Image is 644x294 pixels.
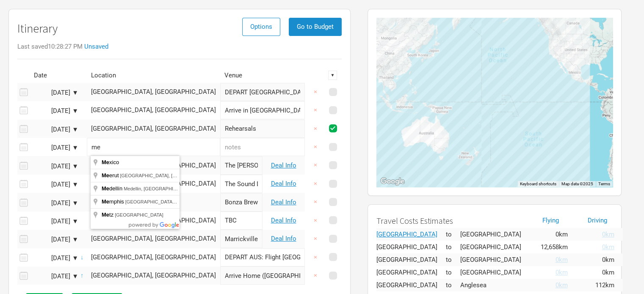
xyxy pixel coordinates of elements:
[546,48,556,58] div: , San Francisco, United States
[306,156,325,174] button: ×
[602,256,614,264] span: 0km
[520,181,556,187] button: Keyboard shortcuts
[541,243,568,251] span: 12,658km
[80,272,84,279] span: Move Earlier
[460,253,530,266] td: [GEOGRAPHIC_DATA]
[297,23,334,30] span: Go to Budget
[446,279,460,291] td: to
[328,71,337,80] div: ▼
[102,172,109,179] span: Me
[376,231,437,238] div: San Francisco, United States
[102,185,109,192] span: Me
[530,269,568,276] a: Change Travel Calculation Type To Flying
[530,282,568,289] a: Change Travel Calculation Type To Flying
[220,101,305,119] input: Arrive in Melbourne (Morning)
[271,235,296,242] a: Deal Info
[306,193,325,211] button: ×
[556,281,568,289] span: 0km
[271,162,296,169] a: Deal Info
[120,173,219,178] span: [GEOGRAPHIC_DATA], [GEOGRAPHIC_DATA]
[220,230,263,248] input: Marrickville Bowls Club
[220,120,305,138] input: Rehearsals
[376,279,446,291] td: [GEOGRAPHIC_DATA]
[102,198,109,205] span: Me
[602,269,614,276] span: 0km
[80,253,84,261] span: Move Later
[306,138,325,156] button: ×
[434,146,444,156] div: Eltham Pub, Melbourne, Australia
[434,147,444,157] div: Bonza Brewing, Rye, Australia
[220,248,305,267] input: DEPART AUS: Flight Melbourne to San Francisco
[271,180,296,187] a: Deal Info
[460,279,530,291] td: Anglesea
[220,68,263,83] th: Venue
[32,236,78,243] div: [DATE] ▼
[32,218,78,225] div: [DATE] ▼
[442,140,452,150] div: Marrickville Bowls Club, Sydney, Australia
[220,212,263,230] input: TBC
[271,217,296,224] a: Deal Info
[576,231,614,238] a: Change Travel Calculation Type To Driving
[91,126,216,132] div: Melbourne, Australia
[289,23,342,30] a: Go to Budget
[460,241,530,253] td: [GEOGRAPHIC_DATA]
[242,18,280,36] button: Options
[102,159,120,165] span: xico
[376,253,446,266] td: [GEOGRAPHIC_DATA]
[220,193,263,212] input: Bonza Brewing
[306,120,325,138] button: ×
[80,272,84,279] span: ↑
[32,145,78,151] div: [DATE] ▼
[91,236,216,242] div: Sydney, Australia
[598,181,610,186] a: Terms
[125,199,225,204] span: [GEOGRAPHIC_DATA], [GEOGRAPHIC_DATA]
[91,254,216,261] div: Melbourne, Australia
[441,141,451,151] div: TBC, Wollongong, Australia
[115,212,163,217] span: [GEOGRAPHIC_DATA]
[17,22,58,35] h1: Itinerary
[306,230,325,248] button: ×
[379,176,406,187] a: Open this area in Google Maps (opens a new window)
[460,228,530,241] td: [GEOGRAPHIC_DATA]
[87,138,220,156] input: e.g. city, town
[446,241,460,253] td: to
[306,248,325,267] button: ×
[220,138,305,156] input: notes
[602,231,614,238] span: 0km
[530,257,568,263] a: Change Travel Calculation Type To Flying
[32,163,78,170] div: [DATE] ▼
[602,243,614,251] span: 0km
[446,253,460,266] td: to
[588,217,607,224] a: Driving
[595,281,614,289] span: 112km
[220,83,305,101] input: DEPART USA: Flight San Francisco to Melbourne
[306,101,325,119] button: ×
[32,273,78,280] div: [DATE] ▼
[102,159,109,165] span: Me
[87,68,220,83] th: Location
[460,266,530,279] td: [GEOGRAPHIC_DATA]
[271,198,296,206] a: Deal Info
[376,241,446,253] td: [GEOGRAPHIC_DATA]
[84,43,108,50] a: Unsaved
[102,185,124,192] span: dellín
[306,212,325,230] button: ×
[561,181,593,186] span: Map data ©2025
[80,253,84,261] span: ↓
[32,126,78,133] div: [DATE] ▼
[433,147,443,157] div: The Sound Doctor, Anglesea, Australia
[30,68,80,83] th: Date
[32,200,78,206] div: [DATE] ▼
[306,83,325,101] button: ×
[102,212,109,218] span: Me
[32,181,78,188] div: [DATE] ▼
[220,157,263,175] input: The Curtin
[446,228,460,241] td: to
[102,212,115,218] span: tz
[17,44,342,50] div: Last saved 10:28:27 PM
[556,256,568,264] span: 0km
[376,266,446,279] td: [GEOGRAPHIC_DATA]
[91,89,216,95] div: San Francisco, United States
[576,244,614,250] a: Change Travel Calculation Type To Driving
[379,176,406,187] img: Google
